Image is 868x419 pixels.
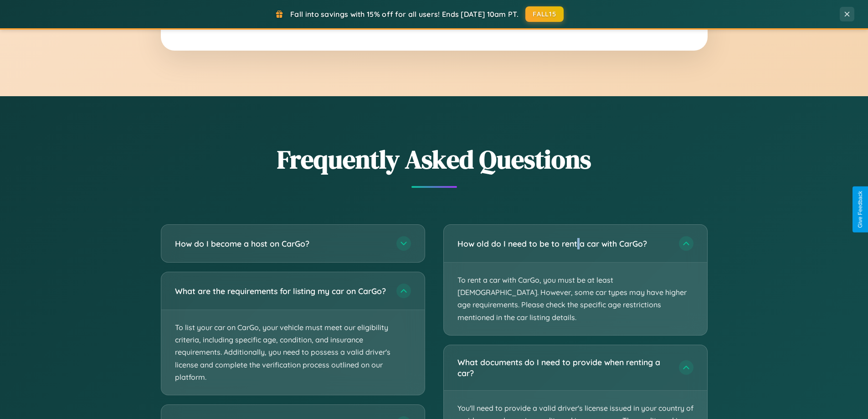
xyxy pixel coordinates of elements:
[444,263,707,335] p: To rent a car with CarGo, you must be at least [DEMOGRAPHIC_DATA]. However, some car types may ha...
[457,238,670,249] h3: How old do I need to be to rent a car with CarGo?
[525,6,564,22] button: FALL15
[857,191,863,228] div: Give Feedback
[161,142,708,177] h2: Frequently Asked Questions
[290,10,519,19] span: Fall into savings with 15% off for all users! Ends [DATE] 10am PT.
[175,238,387,249] h3: How do I become a host on CarGo?
[457,357,670,379] h3: What documents do I need to provide when renting a car?
[161,310,425,395] p: To list your car on CarGo, your vehicle must meet our eligibility criteria, including specific ag...
[175,285,387,297] h3: What are the requirements for listing my car on CarGo?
